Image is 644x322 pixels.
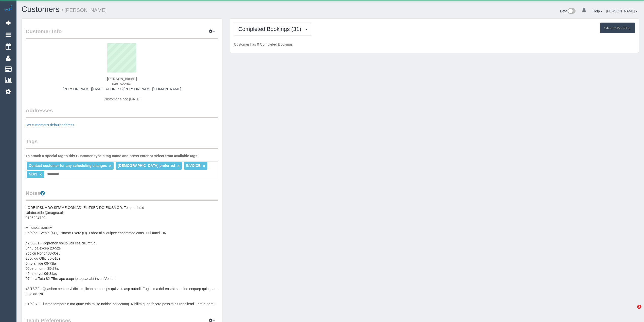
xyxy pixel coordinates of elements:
span: NDIS [29,172,37,176]
img: Automaid Logo [3,5,13,12]
span: 0481522947 [112,82,132,86]
button: Create Booking [600,23,635,33]
legend: Customer Info [26,28,218,39]
a: [PERSON_NAME][EMAIL_ADDRESS][PERSON_NAME][DOMAIN_NAME] [63,87,181,91]
a: Beta [560,9,576,13]
span: Customer since [DATE] [103,97,140,101]
span: Completed Bookings (31) [238,26,304,32]
span: Contact customer for any scheduling changes [29,164,107,168]
p: Customer has 0 Completed Bookings [234,42,635,47]
a: × [203,164,205,168]
strong: [PERSON_NAME] [107,77,137,81]
a: × [177,164,180,168]
a: × [40,172,42,177]
label: To attach a special tag to this Customer, type a tag name and press enter or select from availabl... [26,153,199,158]
a: [PERSON_NAME] [606,9,638,13]
pre: LORE IPSUMDO SITAME CON ADI ELITSED DO EIUSMOD. Tempor Incid Utlabo.etdol@magna.ali 9106294729 **... [26,205,218,307]
span: INVOICE [186,164,201,168]
a: Customers [22,5,60,14]
span: [DEMOGRAPHIC_DATA] preferred [118,164,175,168]
a: Help [593,9,602,13]
button: Completed Bookings (31) [234,23,312,35]
a: Set customer's default address [26,123,74,127]
legend: Notes [26,189,218,201]
small: / [PERSON_NAME] [62,7,107,13]
img: New interface [567,8,576,15]
span: 3 [637,305,641,309]
a: × [109,164,111,168]
iframe: Intercom live chat [627,305,639,317]
legend: Tags [26,138,218,149]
